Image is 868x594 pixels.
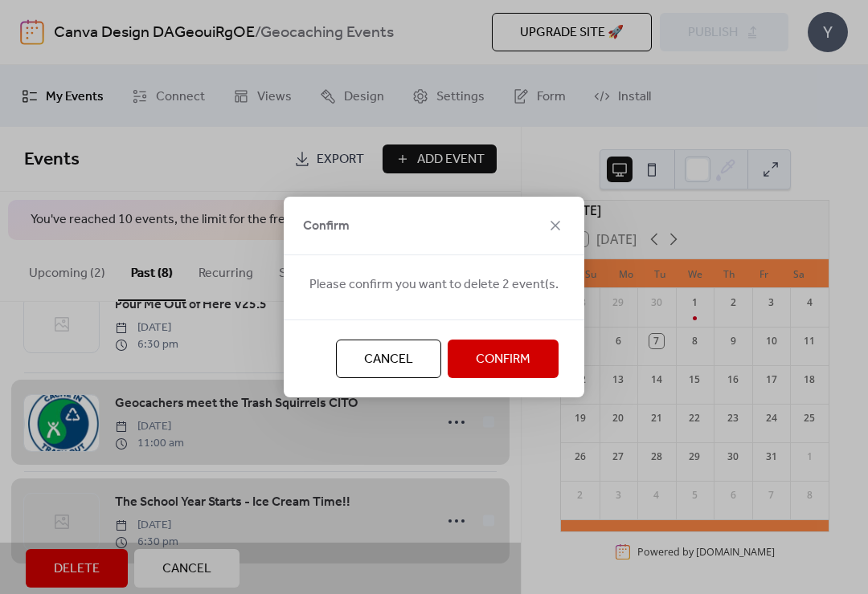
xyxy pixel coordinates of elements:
span: Confirm [303,217,350,236]
span: Please confirm you want to delete 2 event(s. [309,275,559,295]
span: Confirm [476,350,530,369]
span: Cancel [364,350,413,369]
button: Cancel [336,340,441,378]
button: Confirm [448,340,559,378]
